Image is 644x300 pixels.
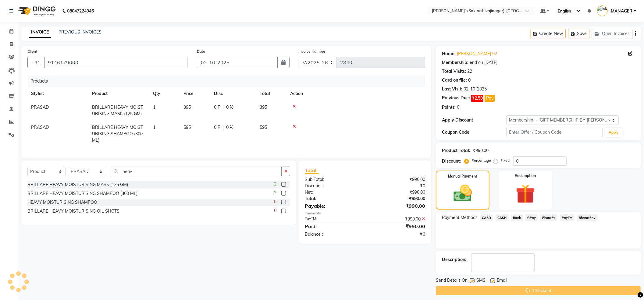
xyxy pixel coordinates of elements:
a: [PERSON_NAME] 02 [457,51,497,57]
th: Stylist [27,87,88,101]
th: Action [286,87,425,101]
span: BharatPay [577,214,598,221]
th: Qty [149,87,180,101]
button: Create New [531,29,566,38]
span: MANAGER [611,8,632,14]
div: 0 [468,77,471,83]
div: Net: [300,189,365,196]
div: Paid: [300,223,365,230]
span: 2 [274,190,276,196]
label: Redemption [515,173,536,178]
div: Card on file: [442,77,467,83]
div: Product Total: [442,147,470,154]
span: GPay [525,214,538,221]
div: Points: [442,104,456,111]
div: ₹990.00 [365,202,430,210]
label: Percentage [471,158,491,163]
span: 595 [260,125,267,130]
label: Fixed [500,158,510,163]
div: Discount: [442,158,461,164]
span: 0 [274,199,276,205]
span: 595 [183,125,191,130]
div: 02-10-2025 [464,86,487,92]
div: Payments [305,211,425,216]
img: _gift.svg [510,182,541,206]
div: Products [28,76,430,87]
span: 1 [153,104,155,110]
button: Pay [485,95,495,102]
span: SMS [476,277,486,285]
span: BRILLARE HEAVY MOISTURISING SHAMPOO (300 ML) [92,125,143,143]
div: ₹0 [365,183,430,189]
span: 0 % [226,104,233,111]
div: Last Visit: [442,86,462,92]
div: BRILLARE HEAVY MOISTURISING OIL SHOTS [27,208,119,214]
th: Product [88,87,149,101]
div: Balance : [300,231,365,238]
button: +91 [27,57,44,68]
div: Discount: [300,183,365,189]
div: Membership: [442,59,468,66]
div: HEAVY MOISTURISING SHAMPOO [27,199,97,206]
span: BRILLARE HEAVY MOISTURISING MASK (125 GM) [92,104,143,116]
div: Apply Discount [442,117,506,123]
input: Search by Name/Mobile/Email/Code [44,57,188,68]
label: Invoice Number [299,49,325,54]
div: ₹990.00 [365,223,430,230]
div: PayTM [300,216,365,222]
label: Date [197,49,205,54]
span: PhonePe [540,214,557,221]
button: Save [568,29,589,38]
div: Payable: [300,202,365,210]
button: Open Invoices [592,29,632,38]
span: 0 % [226,124,233,131]
div: ₹990.00 [365,216,430,222]
div: ₹990.00 [365,176,430,183]
div: Description: [442,256,466,263]
span: 395 [183,104,191,110]
div: ₹990.00 [365,189,430,196]
span: PayTM [560,214,575,221]
th: Total [256,87,286,101]
div: ₹990.00 [473,147,489,154]
a: INVOICE [29,27,51,38]
span: Email [497,277,507,285]
div: Coupon Code [442,129,506,136]
span: ₹2.50 [471,95,483,102]
div: Name: [442,51,456,57]
div: end on [DATE] [470,59,497,66]
span: 0 [274,207,276,214]
div: Total Visits: [442,68,466,75]
span: PRASAD [31,125,49,130]
th: Disc [210,87,256,101]
span: 2 [274,181,276,187]
div: Previous Due: [442,95,470,102]
div: ₹990.00 [365,196,430,202]
span: CARD [480,214,493,221]
span: | [222,124,224,131]
div: 22 [467,68,472,75]
a: PREVIOUS INVOICES [59,29,101,35]
input: Search or Scan [111,167,282,176]
span: 395 [260,104,267,110]
div: BRILLARE HEAVY MOISTURISING SHAMPOO (300 ML) [27,190,137,197]
div: Sub Total: [300,176,365,183]
span: PRASAD [31,104,49,110]
img: _cash.svg [448,183,478,204]
span: 1 [153,125,155,130]
th: Price [180,87,210,101]
input: Enter Offer / Coupon Code [506,128,603,137]
div: ₹0 [365,231,430,238]
span: CASH [496,214,509,221]
span: Payment Methods [442,214,478,221]
label: Client [27,49,37,54]
b: 08047224946 [67,2,94,19]
span: | [222,104,224,111]
span: Bank [511,214,523,221]
div: 0 [457,104,459,111]
span: 0 F [214,124,220,131]
img: logo [16,2,57,19]
div: Total: [300,196,365,202]
img: MANAGER [597,5,608,16]
span: 0 F [214,104,220,111]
